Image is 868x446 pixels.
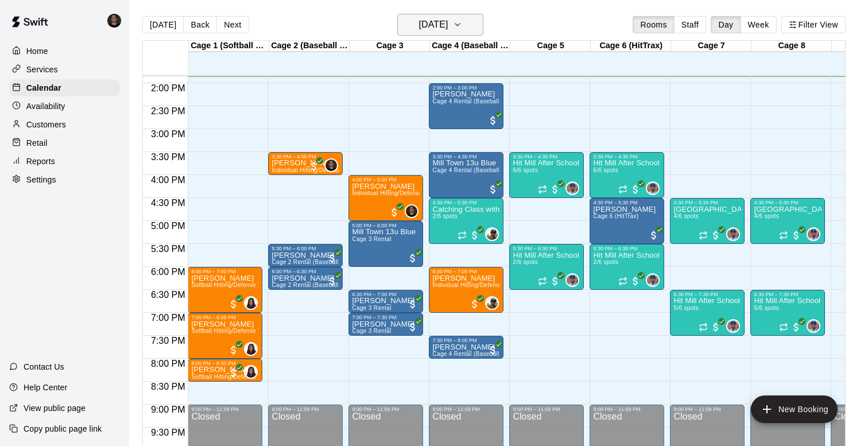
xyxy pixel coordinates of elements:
[673,213,699,219] span: 4/6 spots filled
[352,236,391,242] span: Cage 3 Rental
[9,153,120,170] a: Reports
[490,296,499,310] span: Ben Boykin
[754,292,821,297] div: 6:30 PM – 7:30 PM
[245,366,257,378] img: KaDedra Temple
[487,344,499,356] span: All customers have paid
[674,16,707,33] button: Staff
[9,171,120,188] div: Settings
[325,160,337,171] img: Kyle Harris
[350,41,430,52] div: Cage 3
[754,213,779,219] span: 4/6 spots filled
[352,177,420,183] div: 4:00 PM – 5:00 PM
[268,267,343,290] div: 6:00 PM – 6:30 PM: James Baker
[148,359,188,369] span: 8:00 PM
[458,231,467,240] span: Recurring event
[429,152,503,198] div: 3:30 PM – 4:30 PM: Mill Town 13u Blue
[352,315,420,320] div: 7:00 PM – 7:30 PM
[469,230,480,241] span: All customers have paid
[670,198,745,244] div: 4:30 PM – 5:30 PM: Hit Mill After School Academy 8u-10u- Fielding
[779,231,788,240] span: Recurring event
[407,253,418,264] span: All customers have paid
[513,406,580,412] div: 9:00 PM – 11:59 PM
[9,79,120,96] a: Calendar
[593,167,618,173] span: 6/6 spots filled
[650,273,660,287] span: Francis Grullon
[9,42,120,60] a: Home
[244,365,258,379] div: KaDedra Temple
[244,296,258,310] div: KaDedra Temple
[699,323,708,332] span: Recurring event
[407,298,418,310] span: All customers have paid
[148,336,188,346] span: 7:30 PM
[107,14,121,28] img: Kyle Harris
[148,152,188,162] span: 3:30 PM
[148,244,188,254] span: 5:30 PM
[272,282,389,288] span: Cage 2 Rental (Baseball Pitching Machine)
[9,134,120,152] div: Retail
[485,227,499,241] div: Ben Boykin
[406,205,417,217] img: Kyle Harris
[593,213,638,219] span: Cage 6 (HitTrax)
[26,45,48,57] p: Home
[513,259,538,265] span: 2/6 spots filled
[807,319,820,333] div: Francis Grullon
[405,204,418,218] div: Kyle Harris
[26,100,65,112] p: Availability
[352,406,420,412] div: 9:00 PM – 11:59 PM
[567,183,578,194] img: Francis Grullon
[590,152,664,198] div: 3:30 PM – 4:30 PM: Hit Mill After School Academy- Hitting
[430,41,510,52] div: Cage 4 (Baseball Pitching Machine)
[432,200,500,205] div: 4:30 PM – 5:30 PM
[216,16,249,33] button: Next
[188,359,262,382] div: 8:00 PM – 8:30 PM: Evey Coble
[726,319,740,333] div: Francis Grullon
[565,273,579,287] div: Francis Grullon
[565,181,579,195] div: Francis Grullon
[432,98,549,104] span: Cage 4 Rental (Baseball Pitching Machine)
[567,274,578,286] img: Francis Grullon
[348,221,423,267] div: 5:00 PM – 6:00 PM: Mill Town 13u Blue
[352,305,391,311] span: Cage 3 Rental
[538,185,547,194] span: Recurring event
[9,116,120,133] a: Customers
[790,230,802,241] span: All customers have paid
[183,16,217,33] button: Back
[670,290,745,336] div: 6:30 PM – 7:30 PM: Hit Mill After School Academy 11-13u- Fielding
[750,198,825,244] div: 4:30 PM – 5:30 PM: Hit Mill After School Academy 8u-10u- Fielding
[646,181,660,195] div: Francis Grullon
[189,41,269,52] div: Cage 1 (Softball Pitching Machine)
[429,336,503,359] div: 7:30 PM – 8:00 PM: Becky Giesler
[352,328,391,334] span: Cage 3 Rental
[272,259,389,265] span: Cage 2 Rental (Baseball Pitching Machine)
[188,267,262,313] div: 6:00 PM – 7:00 PM: Ava Bradshaw
[750,290,825,336] div: 6:30 PM – 7:30 PM: Hit Mill After School Academy 11-13u- Fielding
[389,207,400,218] span: All customers have paid
[538,277,547,286] span: Recurring event
[418,17,448,33] h6: [DATE]
[26,137,48,149] p: Retail
[148,83,188,93] span: 2:00 PM
[249,365,258,379] span: KaDedra Temple
[633,16,674,33] button: Rooms
[754,200,821,205] div: 4:30 PM – 5:30 PM
[272,167,387,173] span: Individual Hitting/Defense Training: 30 min
[593,246,661,251] div: 5:30 PM – 6:30 PM
[618,185,627,194] span: Recurring event
[726,227,740,241] div: Francis Grullon
[148,313,188,323] span: 7:00 PM
[429,198,503,244] div: 4:30 PM – 5:30 PM: Catching Class with Ben Boykin
[327,253,338,264] span: All customers have paid
[26,119,66,130] p: Customers
[348,313,423,336] div: 7:00 PM – 7:30 PM: Parker Fandel
[486,228,498,240] img: Ben Boykin
[188,313,262,359] div: 7:00 PM – 8:00 PM: Kalyn Holt
[26,64,58,75] p: Services
[228,367,239,379] span: All customers have paid
[228,298,239,310] span: All customers have paid
[727,228,739,240] img: Francis Grullon
[650,181,660,195] span: Francis Grullon
[9,61,120,78] a: Services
